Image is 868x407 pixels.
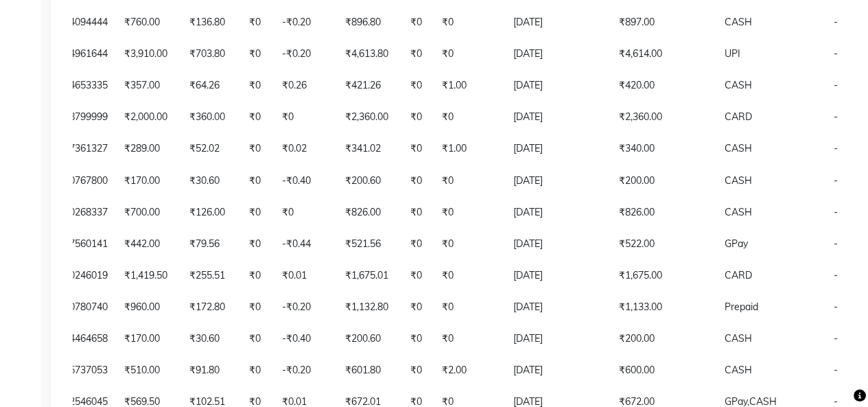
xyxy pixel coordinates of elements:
[402,354,434,386] td: ₹0
[274,196,337,228] td: ₹0
[611,102,716,133] td: ₹2,360.00
[434,354,505,386] td: ₹2.00
[241,165,274,196] td: ₹0
[725,300,758,312] span: Prepaid
[116,38,181,70] td: ₹3,910.00
[274,291,337,323] td: -₹0.20
[116,323,181,354] td: ₹170.00
[45,70,116,102] td: 8754653335
[725,174,752,186] span: CASH
[274,7,337,38] td: -₹0.20
[611,133,716,165] td: ₹340.00
[611,7,716,38] td: ₹897.00
[725,16,752,28] span: CASH
[337,7,402,38] td: ₹896.80
[611,291,716,323] td: ₹1,133.00
[45,196,116,228] td: 7010268337
[505,38,611,70] td: [DATE]
[434,323,505,354] td: ₹0
[434,165,505,196] td: ₹0
[181,354,241,386] td: ₹91.80
[274,38,337,70] td: -₹0.20
[505,354,611,386] td: [DATE]
[274,228,337,259] td: -₹0.44
[402,323,434,354] td: ₹0
[505,133,611,165] td: [DATE]
[116,354,181,386] td: ₹510.00
[402,38,434,70] td: ₹0
[274,323,337,354] td: -₹0.40
[834,16,838,28] span: -
[337,354,402,386] td: ₹601.80
[834,332,838,344] span: -
[505,102,611,133] td: [DATE]
[45,133,116,165] td: 9677361327
[834,363,838,375] span: -
[434,133,505,165] td: ₹1.00
[241,354,274,386] td: ₹0
[274,102,337,133] td: ₹0
[402,291,434,323] td: ₹0
[181,70,241,102] td: ₹64.26
[241,7,274,38] td: ₹0
[274,70,337,102] td: ₹0.26
[181,133,241,165] td: ₹52.02
[725,332,752,344] span: CASH
[241,196,274,228] td: ₹0
[181,165,241,196] td: ₹30.60
[45,102,116,133] td: 8098799999
[834,237,838,249] span: -
[181,38,241,70] td: ₹703.80
[181,228,241,259] td: ₹79.56
[337,228,402,259] td: ₹521.56
[337,133,402,165] td: ₹341.02
[725,111,752,123] span: CARD
[116,196,181,228] td: ₹700.00
[834,174,838,186] span: -
[402,102,434,133] td: ₹0
[45,7,116,38] td: 9994094444
[434,259,505,291] td: ₹0
[505,291,611,323] td: [DATE]
[725,395,749,407] span: GPay,
[274,133,337,165] td: ₹0.02
[274,165,337,196] td: -₹0.40
[834,395,838,407] span: -
[337,259,402,291] td: ₹1,675.01
[725,237,748,249] span: GPay
[725,79,752,91] span: CASH
[181,259,241,291] td: ₹255.51
[274,354,337,386] td: -₹0.20
[241,291,274,323] td: ₹0
[337,291,402,323] td: ₹1,132.80
[45,323,116,354] td: 9384464658
[611,228,716,259] td: ₹522.00
[116,259,181,291] td: ₹1,419.50
[611,70,716,102] td: ₹420.00
[505,70,611,102] td: [DATE]
[834,205,838,218] span: -
[505,228,611,259] td: [DATE]
[611,196,716,228] td: ₹826.00
[611,323,716,354] td: ₹200.00
[337,38,402,70] td: ₹4,613.80
[116,102,181,133] td: ₹2,000.00
[337,323,402,354] td: ₹200.60
[241,323,274,354] td: ₹0
[611,259,716,291] td: ₹1,675.00
[45,259,116,291] td: 8220246019
[402,165,434,196] td: ₹0
[241,133,274,165] td: ₹0
[402,228,434,259] td: ₹0
[402,70,434,102] td: ₹0
[725,363,752,375] span: CASH
[116,70,181,102] td: ₹357.00
[337,102,402,133] td: ₹2,360.00
[116,228,181,259] td: ₹442.00
[505,7,611,38] td: [DATE]
[834,300,838,312] span: -
[337,70,402,102] td: ₹421.26
[505,259,611,291] td: [DATE]
[181,102,241,133] td: ₹360.00
[241,102,274,133] td: ₹0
